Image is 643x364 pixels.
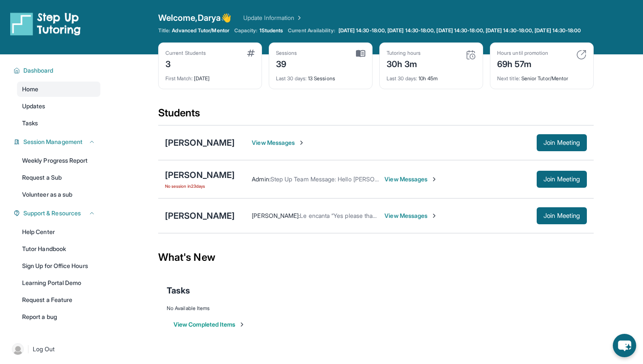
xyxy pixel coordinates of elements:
[158,106,594,125] div: Students
[17,153,100,168] a: Weekly Progress Report
[17,224,100,240] a: Help Center
[288,27,335,34] span: Current Availability:
[20,138,95,146] button: Session Management
[497,50,548,56] div: Hours until promotion
[165,75,193,82] span: First Match :
[497,70,586,82] div: Senior Tutor/Mentor
[23,66,54,75] span: Dashboard
[252,175,270,183] span: Admin :
[259,27,283,34] span: 1 Students
[33,345,55,353] span: Log Out
[276,70,365,82] div: 13 Sessions
[165,50,206,56] div: Current Students
[165,56,206,70] div: 3
[613,334,636,357] button: chat-button
[17,275,100,291] a: Learning Portal Demo
[431,176,438,183] img: Chevron-Right
[23,209,81,217] span: Support & Resources
[431,212,438,219] img: Chevron-Right
[17,116,100,131] a: Tasks
[576,50,586,60] img: card
[247,50,255,56] img: card
[167,285,190,296] span: Tasks
[12,343,24,355] img: user-img
[27,344,29,354] span: |
[276,56,297,70] div: 39
[252,138,305,147] span: View Messages
[158,239,594,276] div: What's New
[158,27,170,34] span: Title:
[172,27,229,34] span: Advanced Tutor/Mentor
[543,213,580,218] span: Join Meeting
[537,171,587,188] button: Join Meeting
[17,187,100,202] a: Volunteer as a sub
[165,70,255,82] div: [DATE]
[543,140,580,145] span: Join Meeting
[384,175,438,183] span: View Messages
[294,14,303,22] img: Chevron Right
[252,212,300,219] span: [PERSON_NAME] :
[243,14,303,22] a: Update Information
[298,139,305,146] img: Chevron-Right
[165,183,235,189] span: No session in 23 days
[20,209,95,217] button: Support & Resources
[17,292,100,308] a: Request a Feature
[466,50,476,60] img: card
[339,27,581,34] span: [DATE] 14:30-18:00, [DATE] 14:30-18:00, [DATE] 14:30-18:00, [DATE] 14:30-18:00, [DATE] 14:30-18:00
[276,50,297,56] div: Sessions
[337,27,583,34] a: [DATE] 14:30-18:00, [DATE] 14:30-18:00, [DATE] 14:30-18:00, [DATE] 14:30-18:00, [DATE] 14:30-18:00
[17,258,100,274] a: Sign Up for Office Hours
[234,27,258,34] span: Capacity:
[537,134,587,151] button: Join Meeting
[10,12,81,36] img: logo
[17,309,100,324] a: Report a bug
[356,50,365,57] img: card
[384,212,438,220] span: View Messages
[17,99,100,114] a: Updates
[174,320,245,329] button: View Completed Items
[497,75,520,82] span: Next title :
[300,212,393,219] span: Le encanta “Yes please thank you”
[9,340,100,358] a: |Log Out
[22,119,38,127] span: Tasks
[537,207,587,224] button: Join Meeting
[165,210,235,222] div: [PERSON_NAME]
[17,241,100,257] a: Tutor Handbook
[17,170,100,185] a: Request a Sub
[165,137,235,149] div: [PERSON_NAME]
[497,56,548,70] div: 69h 57m
[17,82,100,97] a: Home
[165,169,235,181] div: [PERSON_NAME]
[22,102,46,110] span: Updates
[167,305,585,312] div: No Available Items
[387,75,417,82] span: Last 30 days :
[20,66,95,75] button: Dashboard
[23,138,83,146] span: Session Management
[22,85,38,93] span: Home
[387,50,421,56] div: Tutoring hours
[387,56,421,70] div: 30h 3m
[276,75,307,82] span: Last 30 days :
[387,70,476,82] div: 10h 45m
[543,177,580,182] span: Join Meeting
[158,12,231,24] span: Welcome, Darya 👋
